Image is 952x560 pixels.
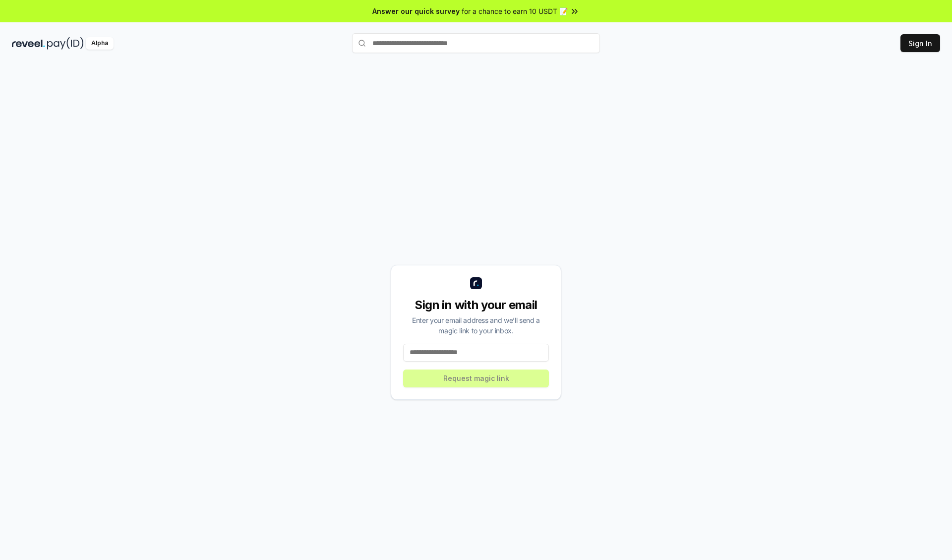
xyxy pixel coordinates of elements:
img: reveel_dark [12,37,45,50]
button: Sign In [900,34,940,52]
div: Enter your email address and we’ll send a magic link to your inbox. [403,315,549,336]
span: for a chance to earn 10 USDT 📝 [462,6,568,16]
div: Sign in with your email [403,297,549,313]
img: pay_id [47,37,84,50]
img: logo_small [470,277,482,289]
span: Answer our quick survey [372,6,460,16]
div: Alpha [86,37,114,50]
